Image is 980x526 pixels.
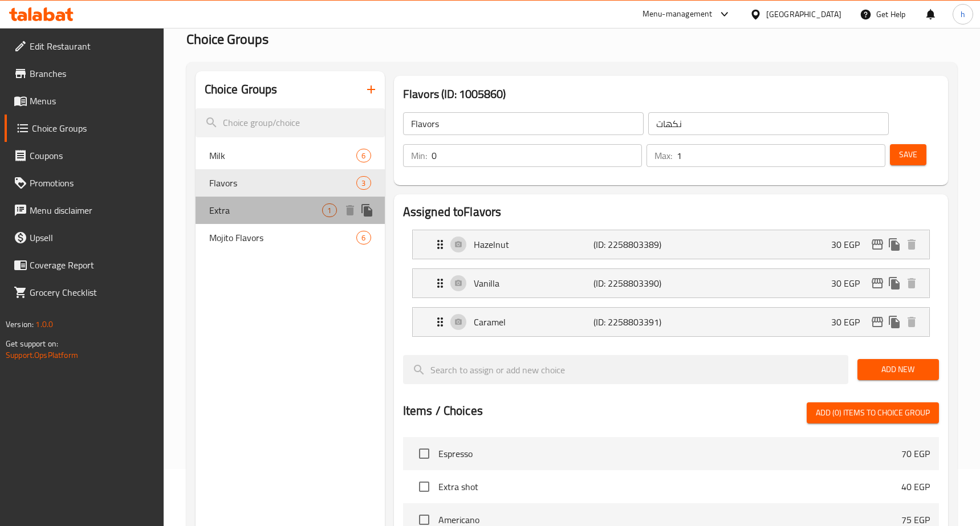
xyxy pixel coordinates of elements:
[831,238,869,251] p: 30 EGP
[196,108,385,137] input: search
[357,150,370,161] span: 6
[35,317,53,332] span: 1.0.0
[323,205,336,216] span: 1
[438,447,901,460] span: Espresso
[593,315,673,329] p: (ID: 2258803391)
[413,269,929,297] div: Expand
[766,8,841,21] div: [GEOGRAPHIC_DATA]
[209,231,357,244] span: Mojito Flavors
[5,60,164,87] a: Branches
[30,176,154,190] span: Promotions
[593,238,673,251] p: (ID: 2258803389)
[867,362,930,377] span: Add New
[403,225,939,264] li: Expand
[357,178,370,189] span: 3
[403,85,939,103] h3: Flavors (ID: 1005860)
[30,149,154,162] span: Coupons
[30,39,154,53] span: Edit Restaurant
[196,142,385,169] div: Milk6
[209,176,357,190] span: Flavors
[807,402,939,423] button: Add (0) items to choice group
[886,275,903,292] button: duplicate
[209,203,323,217] span: Extra
[205,81,278,98] h2: Choice Groups
[901,480,930,494] p: 40 EGP
[654,149,672,162] p: Max:
[30,94,154,108] span: Menus
[5,224,164,251] a: Upsell
[412,442,436,466] span: Select choice
[899,148,917,162] span: Save
[357,233,370,243] span: 6
[890,144,926,165] button: Save
[413,308,929,336] div: Expand
[474,315,593,329] p: Caramel
[186,26,269,52] span: Choice Groups
[961,8,965,21] span: h
[474,276,593,290] p: Vanilla
[356,149,371,162] div: Choices
[6,317,34,332] span: Version:
[413,230,929,259] div: Expand
[857,359,939,380] button: Add New
[403,402,483,419] h2: Items / Choices
[5,251,164,279] a: Coverage Report
[5,115,164,142] a: Choice Groups
[403,303,939,341] li: Expand
[831,315,869,329] p: 30 EGP
[903,275,920,292] button: delete
[322,203,336,217] div: Choices
[30,231,154,244] span: Upsell
[831,276,869,290] p: 30 EGP
[5,87,164,115] a: Menus
[903,236,920,253] button: delete
[412,475,436,499] span: Select choice
[5,142,164,169] a: Coupons
[869,275,886,292] button: edit
[869,313,886,331] button: edit
[356,176,371,190] div: Choices
[30,67,154,80] span: Branches
[30,258,154,272] span: Coverage Report
[209,149,357,162] span: Milk
[403,355,848,384] input: search
[886,313,903,331] button: duplicate
[5,197,164,224] a: Menu disclaimer
[474,238,593,251] p: Hazelnut
[901,447,930,460] p: 70 EGP
[30,286,154,299] span: Grocery Checklist
[903,313,920,331] button: delete
[593,276,673,290] p: (ID: 2258803390)
[438,480,901,494] span: Extra shot
[6,336,58,351] span: Get support on:
[196,197,385,224] div: Extra1deleteduplicate
[5,169,164,197] a: Promotions
[403,264,939,303] li: Expand
[886,236,903,253] button: duplicate
[196,224,385,251] div: Mojito Flavors6
[5,32,164,60] a: Edit Restaurant
[5,279,164,306] a: Grocery Checklist
[411,149,427,162] p: Min:
[32,121,154,135] span: Choice Groups
[341,202,359,219] button: delete
[643,7,713,21] div: Menu-management
[816,406,930,420] span: Add (0) items to choice group
[359,202,376,219] button: duplicate
[869,236,886,253] button: edit
[403,203,939,221] h2: Assigned to Flavors
[6,348,78,362] a: Support.OpsPlatform
[196,169,385,197] div: Flavors3
[30,203,154,217] span: Menu disclaimer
